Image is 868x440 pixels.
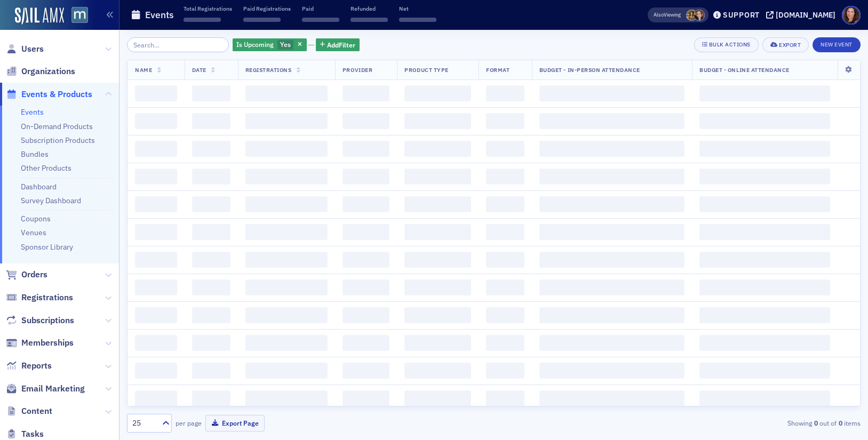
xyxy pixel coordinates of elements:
[699,196,830,212] span: ‌
[404,390,471,406] span: ‌
[486,307,524,323] span: ‌
[71,7,88,23] img: SailAMX
[686,10,697,21] span: Laura Swann
[21,228,46,237] a: Venues
[135,279,177,295] span: ‌
[233,38,307,52] div: Yes
[21,405,52,417] span: Content
[654,11,681,19] span: Viewing
[699,279,830,295] span: ‌
[21,66,75,77] span: Organizations
[192,335,230,351] span: ‌
[539,279,684,295] span: ‌
[135,85,177,101] span: ‌
[343,390,389,406] span: ‌
[245,196,328,212] span: ‌
[21,315,74,326] span: Subscriptions
[245,66,292,74] span: Registrations
[6,360,52,372] a: Reports
[21,107,44,117] a: Events
[699,141,830,157] span: ‌
[245,363,328,379] span: ‌
[6,383,85,395] a: Email Marketing
[21,149,49,159] a: Bundles
[399,5,436,12] p: Net
[184,18,221,22] span: ‌
[6,292,73,303] a: Registrations
[539,363,684,379] span: ‌
[812,418,819,428] strong: 0
[243,5,291,12] p: Paid Registrations
[404,85,471,101] span: ‌
[6,89,92,100] a: Events & Products
[192,307,230,323] span: ‌
[486,363,524,379] span: ‌
[6,405,52,417] a: Content
[837,418,844,428] strong: 0
[404,196,471,212] span: ‌
[694,10,705,21] span: Michelle Brown
[245,307,328,323] span: ‌
[21,269,47,281] span: Orders
[624,418,861,428] div: Showing out of items
[399,18,436,22] span: ‌
[21,292,73,303] span: Registrations
[145,9,174,21] h1: Events
[699,113,830,129] span: ‌
[842,6,861,25] span: Profile
[6,428,44,440] a: Tasks
[21,89,92,100] span: Events & Products
[539,196,684,212] span: ‌
[135,390,177,406] span: ‌
[486,66,509,74] span: Format
[21,196,81,205] a: Survey Dashboard
[192,196,230,212] span: ‌
[135,113,177,129] span: ‌
[21,182,57,191] a: Dashboard
[343,307,389,323] span: ‌
[709,42,751,47] div: Bulk Actions
[404,169,471,185] span: ‌
[21,428,44,440] span: Tasks
[135,196,177,212] span: ‌
[539,85,684,101] span: ‌
[135,252,177,268] span: ‌
[486,113,524,129] span: ‌
[539,113,684,129] span: ‌
[192,141,230,157] span: ‌
[192,85,230,101] span: ‌
[205,415,265,431] button: Export Page
[245,224,328,240] span: ‌
[245,141,328,157] span: ‌
[245,252,328,268] span: ‌
[21,122,93,131] a: On-Demand Products
[6,315,74,326] a: Subscriptions
[236,40,274,49] span: Is Upcoming
[486,335,524,351] span: ‌
[343,66,372,74] span: Provider
[699,390,830,406] span: ‌
[343,363,389,379] span: ‌
[135,307,177,323] span: ‌
[539,252,684,268] span: ‌
[135,169,177,185] span: ‌
[404,363,471,379] span: ‌
[539,335,684,351] span: ‌
[192,169,230,185] span: ‌
[654,11,664,18] div: Also
[245,279,328,295] span: ‌
[343,141,389,157] span: ‌
[723,10,760,20] div: Support
[813,39,861,49] a: New Event
[127,37,229,52] input: Search…
[486,252,524,268] span: ‌
[694,37,759,52] button: Bulk Actions
[245,390,328,406] span: ‌
[245,335,328,351] span: ‌
[351,18,388,22] span: ‌
[486,169,524,185] span: ‌
[699,307,830,323] span: ‌
[539,169,684,185] span: ‌
[343,224,389,240] span: ‌
[192,252,230,268] span: ‌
